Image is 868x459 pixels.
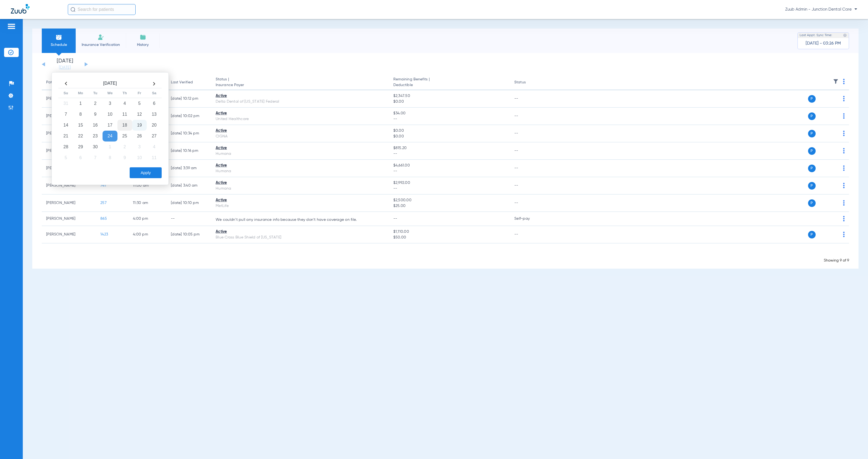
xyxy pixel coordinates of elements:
div: Active [216,128,385,134]
td: 11:30 AM [129,194,167,212]
td: -- [510,125,547,142]
button: Apply [130,167,162,178]
span: 865 [100,217,107,221]
span: Schedule [46,42,72,48]
td: -- [510,160,547,177]
span: P [808,130,816,137]
td: [PERSON_NAME] [42,194,96,212]
div: United Healthcare [216,116,385,122]
span: P [808,165,816,172]
img: group-dot-blue.svg [843,183,845,188]
th: Status [510,75,547,90]
span: Insurance Verification [80,42,122,48]
td: [DATE] 10:16 PM [167,142,211,160]
img: hamburger-icon [7,23,16,30]
div: Humana [216,186,385,191]
span: $34.00 [393,111,506,116]
td: [DATE] 10:02 PM [167,108,211,125]
td: [DATE] 10:12 PM [167,90,211,108]
img: group-dot-blue.svg [843,79,845,84]
td: -- [510,194,547,212]
img: Manual Insurance Verification [98,34,104,40]
span: $0.00 [393,134,506,139]
div: Patient Name [46,80,70,85]
div: MetLife [216,203,385,209]
span: -- [393,186,506,191]
span: 741 [100,184,106,187]
span: P [808,147,816,155]
td: 4:00 PM [129,226,167,243]
span: Deductible [393,82,506,88]
div: Active [216,145,385,151]
td: [DATE] 3:40 AM [167,177,211,194]
span: $2,347.50 [393,93,506,99]
td: -- [167,212,211,226]
span: Zuub Admin - Junction Dental Care [785,7,857,12]
td: [DATE] 10:34 PM [167,125,211,142]
span: $4,661.00 [393,163,506,168]
img: group-dot-blue.svg [843,113,845,119]
span: Insurance Payer [216,82,385,88]
div: Last Verified [171,80,207,85]
p: We couldn’t pull any insurance info because they don’t have coverage on file. [216,218,385,222]
span: P [808,112,816,120]
div: Delta Dental of [US_STATE] Federal [216,99,385,105]
td: 4:00 PM [129,212,167,226]
div: CIGNA [216,134,385,139]
span: $815.20 [393,145,506,151]
span: $0.00 [393,99,506,105]
span: $50.00 [393,235,506,240]
span: 1423 [100,232,108,236]
th: [DATE] [73,79,147,88]
td: Self-pay [510,212,547,226]
img: group-dot-blue.svg [843,148,845,153]
th: Remaining Benefits | [389,75,510,90]
span: P [808,199,816,207]
img: filter.svg [833,79,838,84]
div: Active [216,180,385,186]
td: -- [510,226,547,243]
div: Humana [216,151,385,157]
img: group-dot-blue.svg [843,96,845,101]
input: Search for patients [68,4,136,15]
img: last sync help info [843,33,847,37]
span: -- [393,217,397,221]
span: P [808,182,816,190]
td: -- [510,90,547,108]
span: $25.00 [393,203,506,209]
td: -- [510,177,547,194]
img: group-dot-blue.svg [843,200,845,206]
img: group-dot-blue.svg [843,232,845,237]
span: Showing 9 of 9 [824,259,849,262]
span: $2,500.00 [393,197,506,203]
td: [PERSON_NAME] [42,212,96,226]
img: Search Icon [71,7,75,12]
div: Last Verified [171,80,193,85]
span: Last Appt. Sync Time: [800,33,832,38]
span: -- [393,116,506,122]
div: Blue Cross Blue Shield of [US_STATE] [216,235,385,240]
td: [PERSON_NAME] [42,177,96,194]
div: Patient Name [46,80,92,85]
td: [DATE] 10:10 PM [167,194,211,212]
td: -- [510,142,547,160]
div: Active [216,111,385,116]
div: Humana [216,168,385,174]
span: -- [393,168,506,174]
img: Zuub Logo [11,4,30,14]
span: 257 [100,201,107,205]
span: $1,110.00 [393,229,506,235]
td: [PERSON_NAME] [42,226,96,243]
span: -- [393,151,506,157]
img: group-dot-blue.svg [843,216,845,221]
span: History [130,42,156,48]
span: P [808,231,816,238]
a: [DATE] [49,65,81,70]
div: Active [216,197,385,203]
td: [DATE] 3:39 AM [167,160,211,177]
span: $0.00 [393,128,506,134]
span: [DATE] - 03:26 PM [806,41,841,46]
span: P [808,95,816,103]
img: group-dot-blue.svg [843,131,845,136]
span: $2,992.00 [393,180,506,186]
